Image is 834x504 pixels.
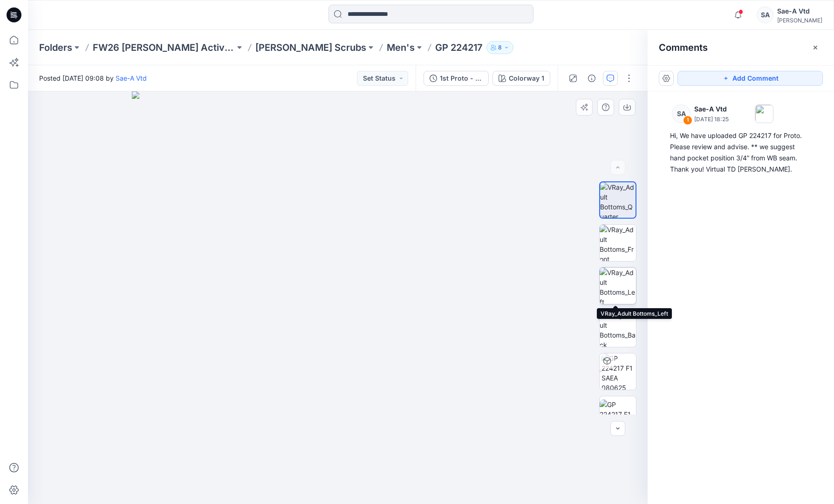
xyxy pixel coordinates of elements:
div: Sae-A Vtd [777,6,822,17]
div: 1st Proto - 3D [440,73,483,83]
div: SA [672,104,690,123]
img: VRay_Adult Bottoms_Front [600,225,636,261]
p: [DATE] 18:25 [694,115,729,124]
img: GP 224217 F1 SAEA [600,400,636,429]
a: [PERSON_NAME] Scrubs [255,41,366,54]
div: SA [757,7,773,23]
div: 1 [683,116,692,125]
div: [PERSON_NAME] [777,17,822,24]
button: Add Comment [677,71,823,86]
p: GP 224217 [435,41,483,54]
p: Sae-A Vtd [694,104,729,115]
img: GP 224217 F1 SAEA 080625 Colorway 1 [602,353,636,390]
span: Posted [DATE] 09:08 by [39,73,147,83]
button: 1st Proto - 3D [424,71,489,86]
a: Folders [39,41,72,54]
img: eyJhbGciOiJIUzI1NiIsImtpZCI6IjAiLCJzbHQiOiJzZXMiLCJ0eXAiOiJKV1QifQ.eyJkYXRhIjp7InR5cGUiOiJzdG9yYW... [132,91,544,504]
div: Hi, We have uploaded GP 224217 for Proto. Please review and advise. ** we suggest hand pocket pos... [670,130,812,175]
p: 8 [498,42,502,53]
img: VRay_Adult Bottoms_Left [600,268,636,304]
button: Colorway 1 [492,71,550,86]
img: VRay_Adult Bottoms_Back [600,311,636,347]
a: Men's [387,41,415,54]
button: 8 [486,41,513,54]
a: FW26 [PERSON_NAME] Activewear [93,41,235,54]
div: Colorway 1 [509,73,544,83]
a: Sae-A Vtd [116,74,147,82]
h2: Comments [659,42,708,53]
img: VRay_Adult Bottoms_Quarter [600,182,636,218]
button: Details [584,71,599,86]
